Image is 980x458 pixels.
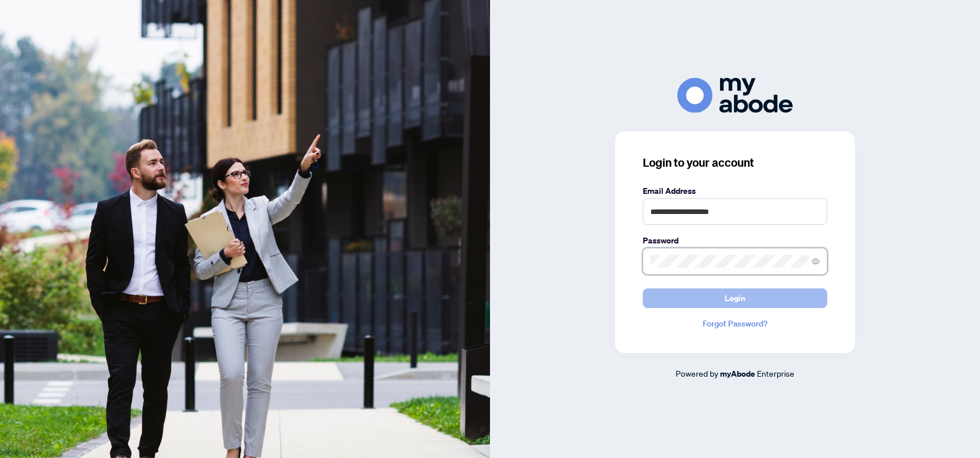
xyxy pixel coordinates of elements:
[720,367,755,380] a: myAbode
[643,234,827,247] label: Password
[676,368,718,378] span: Powered by
[757,368,794,378] span: Enterprise
[725,289,745,307] span: Login
[643,317,827,330] a: Forgot Password?
[677,78,793,113] img: ma-logo
[643,288,827,308] button: Login
[812,257,820,265] span: eye
[643,155,827,171] h3: Login to your account
[643,185,827,197] label: Email Address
